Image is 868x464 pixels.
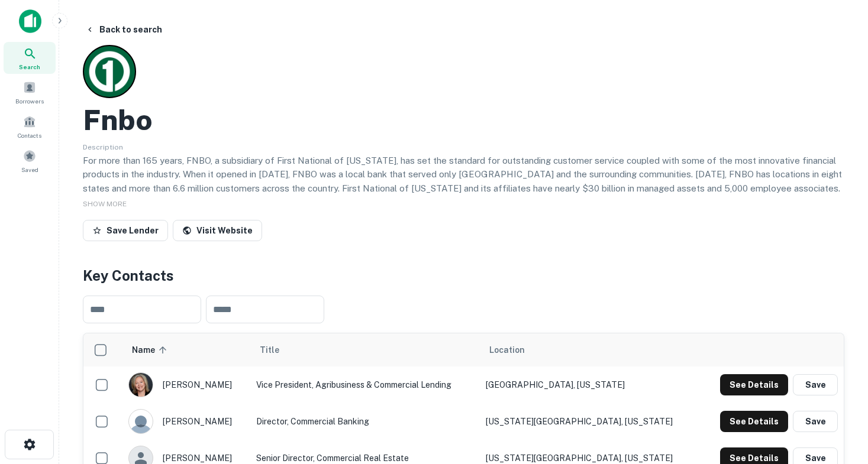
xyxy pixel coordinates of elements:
[83,154,844,223] p: For more than 165 years, FNBO, a subsidiary of First National of [US_STATE], has set the standard...
[480,333,700,366] th: Location
[720,374,788,395] button: See Details
[250,403,480,440] td: Director, Commercial Banking
[83,103,153,137] h2: Fnbo
[480,403,700,440] td: [US_STATE][GEOGRAPHIC_DATA], [US_STATE]
[19,9,41,33] img: capitalize-icon.png
[250,366,480,403] td: Vice President, Agribusiness & Commercial Lending
[4,76,56,108] a: Borrowers
[83,200,127,208] span: SHOW MORE
[80,19,167,40] button: Back to search
[132,343,170,357] span: Name
[122,333,250,366] th: Name
[15,96,44,106] span: Borrowers
[260,343,295,357] span: Title
[173,220,262,241] a: Visit Website
[83,220,168,241] button: Save Lender
[83,143,123,151] span: Description
[129,410,153,433] img: 9c8pery4andzj6ohjkjp54ma2
[128,372,244,397] div: [PERSON_NAME]
[19,62,40,72] span: Search
[129,373,153,397] img: 1551719070480
[4,42,56,74] a: Search
[128,409,244,434] div: [PERSON_NAME]
[250,333,480,366] th: Title
[4,145,56,177] a: Saved
[489,343,525,357] span: Location
[18,131,41,140] span: Contacts
[809,369,868,426] iframe: Chat Widget
[83,265,844,286] h4: Key Contacts
[480,366,700,403] td: [GEOGRAPHIC_DATA], [US_STATE]
[4,111,56,142] a: Contacts
[793,411,838,432] button: Save
[793,374,838,395] button: Save
[21,165,38,174] span: Saved
[720,411,788,432] button: See Details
